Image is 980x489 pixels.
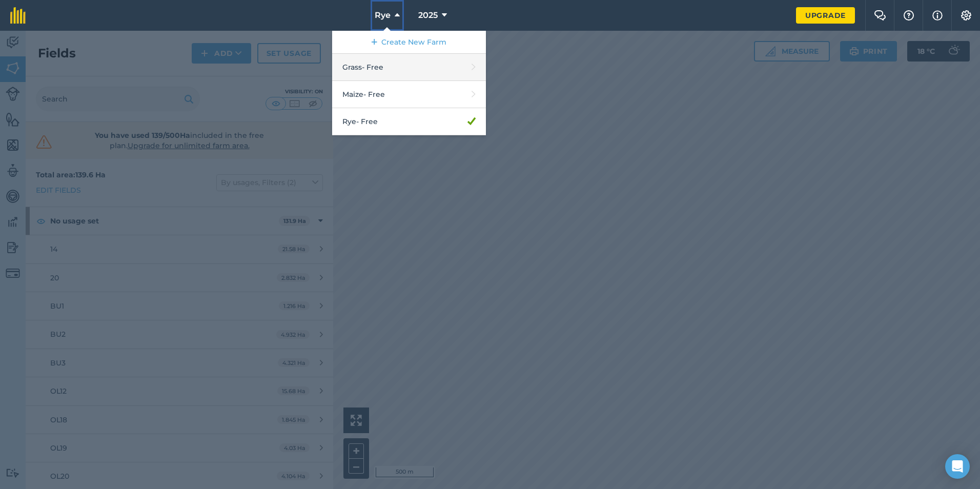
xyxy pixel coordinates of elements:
img: A cog icon [960,10,972,21]
a: Create New Farm [332,31,486,54]
img: fieldmargin Logo [10,7,26,24]
a: Upgrade [796,7,855,24]
a: Grass- Free [332,54,486,81]
span: 2025 [418,9,438,22]
div: Open Intercom Messenger [945,454,970,479]
span: Rye [375,9,391,22]
img: svg+xml;base64,PHN2ZyB4bWxucz0iaHR0cDovL3d3dy53My5vcmcvMjAwMC9zdmciIHdpZHRoPSIxNyIgaGVpZ2h0PSIxNy... [932,9,943,22]
img: A question mark icon [903,10,915,21]
img: Two speech bubbles overlapping with the left bubble in the forefront [874,10,886,21]
a: Maize- Free [332,81,486,108]
a: Rye- Free [332,108,486,135]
